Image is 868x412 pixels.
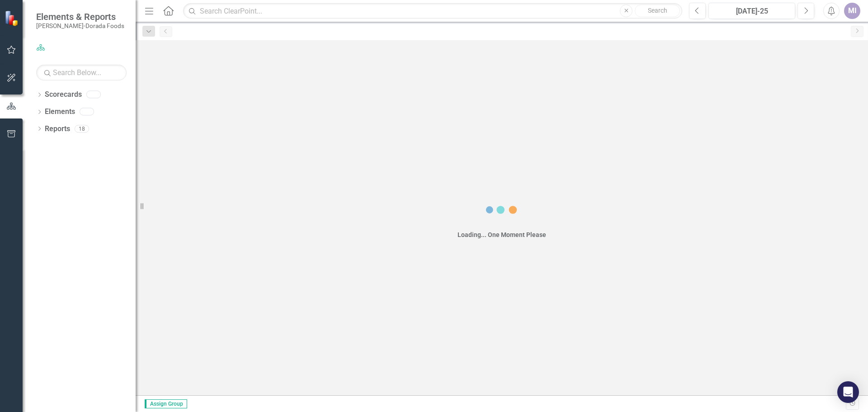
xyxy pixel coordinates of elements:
div: 18 [75,125,89,133]
span: Assign Group [145,399,187,408]
button: MI [844,3,860,19]
span: Elements & Reports [36,11,124,22]
a: Elements [45,107,75,117]
div: Loading... One Moment Please [458,230,546,239]
div: Open Intercom Messenger [837,381,859,403]
button: [DATE]-25 [708,3,795,19]
a: Reports [45,124,70,134]
input: Search ClearPoint... [183,3,682,19]
input: Search Below... [36,65,127,81]
span: Search [648,7,667,14]
button: Search [635,5,680,17]
a: Scorecards [45,90,82,100]
img: ClearPoint Strategy [5,10,20,26]
small: [PERSON_NAME]-Dorada Foods [36,22,124,29]
div: [DATE]-25 [712,6,792,17]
